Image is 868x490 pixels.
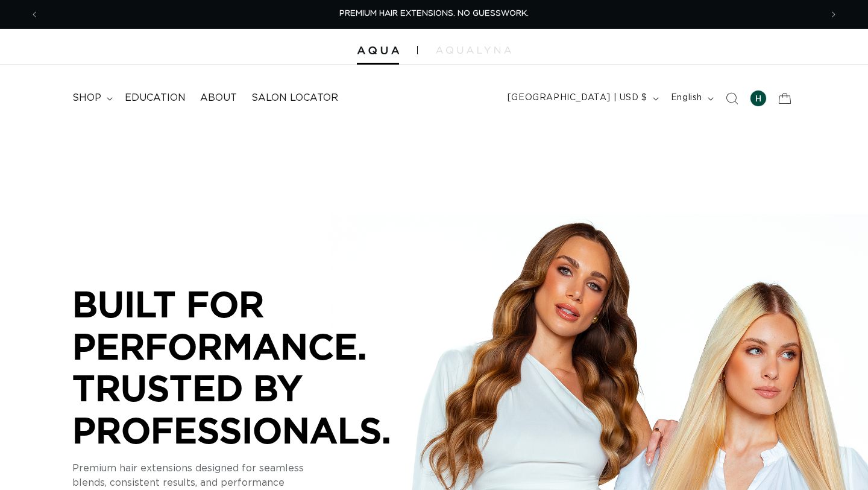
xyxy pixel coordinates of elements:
span: Education [125,92,186,104]
span: English [671,92,702,104]
button: English [664,87,719,110]
span: [GEOGRAPHIC_DATA] | USD $ [508,92,647,104]
img: aqualyna.com [436,46,511,54]
button: [GEOGRAPHIC_DATA] | USD $ [500,87,664,110]
button: Next announcement [820,3,847,26]
a: About [193,84,244,112]
summary: shop [65,84,118,112]
a: Salon Locator [244,84,345,112]
span: PREMIUM HAIR EXTENSIONS. NO GUESSWORK. [339,10,529,17]
img: Aqua Hair Extensions [357,46,399,55]
button: Previous announcement [21,3,48,26]
span: Salon Locator [251,92,338,104]
summary: Search [719,85,745,112]
a: Education [118,84,193,112]
span: shop [72,92,101,104]
span: About [200,92,237,104]
p: BUILT FOR PERFORMANCE. TRUSTED BY PROFESSIONALS. [72,283,434,451]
